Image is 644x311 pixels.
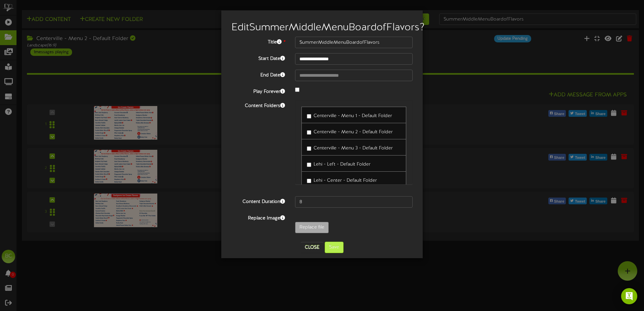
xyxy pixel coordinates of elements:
label: Start Date [226,53,290,62]
span: Lehi - Left - Default Folder [314,162,371,167]
label: Title [226,37,290,46]
input: Title [295,37,413,48]
input: Centerville - Menu 1 - Default Folder [307,114,311,118]
input: Lehi - Center - Default Folder [307,179,311,183]
label: Content Folders [226,100,290,109]
label: Play Forever [226,86,290,95]
button: Save [325,242,344,253]
div: Open Intercom Messenger [621,288,637,304]
span: Centerville - Menu 1 - Default Folder [314,113,392,118]
input: Centerville - Menu 3 - Default Folder [307,146,311,151]
input: Lehi - Left - Default Folder [307,163,311,167]
button: Close [301,242,323,253]
label: End Date [226,70,290,79]
label: Content Duration [226,196,290,205]
label: Replace Image [226,213,290,222]
span: Lehi - Center - Default Folder [314,178,377,183]
span: Centerville - Menu 2 - Default Folder [314,130,393,135]
h2: Edit SummerMiddleMenuBoardofFlavors ? [231,22,413,33]
input: 15 [295,196,413,208]
input: Centerville - Menu 2 - Default Folder [307,130,311,135]
span: Centerville - Menu 3 - Default Folder [314,146,393,151]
